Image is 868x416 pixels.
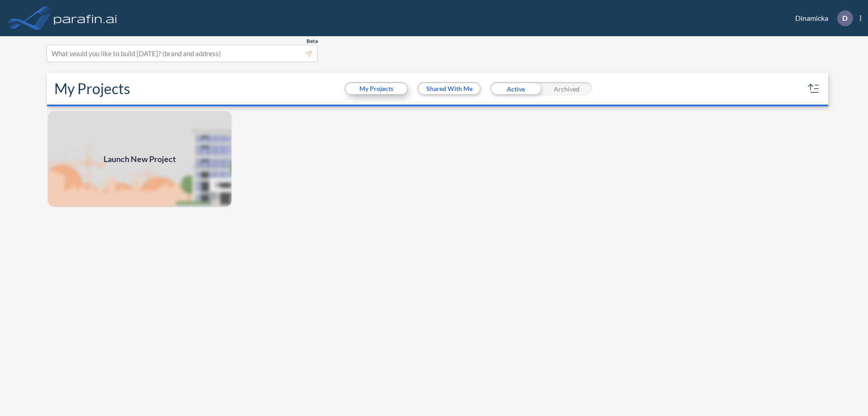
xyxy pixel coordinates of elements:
div: Active [490,82,541,96]
span: Launch New Project [104,153,176,165]
button: My Projects [346,83,407,94]
span: Beta [307,38,318,45]
p: D [842,14,848,22]
div: Dinamicka [782,10,861,26]
button: Shared With Me [419,83,480,94]
h2: My Projects [54,80,130,97]
button: sort [807,81,821,96]
img: logo [52,9,119,27]
img: add [47,110,232,208]
div: Archived [541,82,592,96]
a: Launch New Project [47,110,232,208]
